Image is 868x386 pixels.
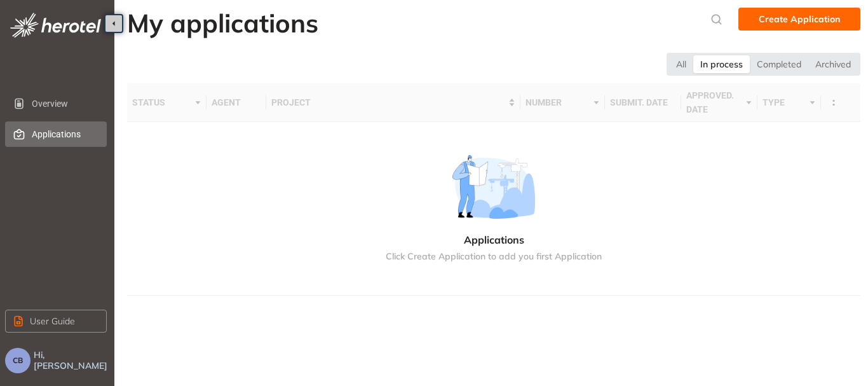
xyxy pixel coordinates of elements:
[605,83,681,122] th: submit. date
[763,95,806,109] span: type
[464,234,524,246] span: Applications
[738,8,860,31] button: Create Application
[442,155,545,219] img: Error image
[266,83,520,122] th: project
[127,8,318,38] h2: My applications
[808,55,858,73] div: Archived
[750,55,808,73] div: Completed
[271,95,506,109] span: project
[13,356,23,365] span: CB
[5,310,107,333] button: User Guide
[759,12,840,26] span: Create Application
[32,91,97,116] span: Overview
[693,55,750,73] div: In process
[30,314,75,328] span: User Guide
[526,95,590,109] span: number
[686,88,743,116] span: approved. date
[10,13,101,38] img: logo
[520,83,605,122] th: number
[386,251,602,262] span: Click Create Application to add you first Application
[127,83,207,122] th: status
[132,95,192,109] span: status
[681,83,757,122] th: approved. date
[207,83,266,122] th: agent
[669,55,693,73] div: All
[34,350,109,371] span: Hi, [PERSON_NAME]
[5,348,31,373] button: CB
[757,83,821,122] th: type
[32,121,97,147] span: Applications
